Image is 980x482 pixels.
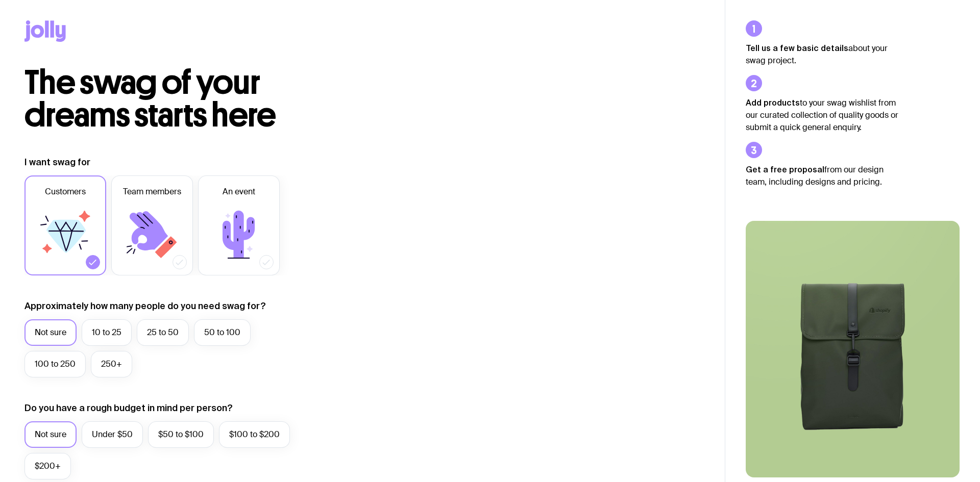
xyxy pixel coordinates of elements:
label: 10 to 25 [82,319,132,346]
span: An event [223,186,255,198]
p: from our design team, including designs and pricing. [746,163,899,188]
label: Approximately how many people do you need swag for? [24,300,266,312]
label: Under $50 [82,421,143,448]
label: $100 to $200 [219,421,290,448]
label: 25 to 50 [137,319,189,346]
label: Do you have a rough budget in mind per person? [24,402,233,414]
label: 50 to 100 [194,319,251,346]
span: The swag of your dreams starts here [24,62,276,135]
label: 100 to 250 [24,351,86,377]
label: 250+ [91,351,132,377]
p: about your swag project. [746,42,899,67]
label: Not sure [24,421,77,448]
label: $50 to $100 [148,421,214,448]
strong: Add products [746,98,800,107]
strong: Get a free proposal [746,165,824,174]
label: I want swag for [24,156,90,168]
span: Team members [123,186,181,198]
label: $200+ [24,453,71,479]
p: to your swag wishlist from our curated collection of quality goods or submit a quick general enqu... [746,96,899,134]
span: Customers [45,186,86,198]
strong: Tell us a few basic details [746,43,848,53]
label: Not sure [24,319,77,346]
